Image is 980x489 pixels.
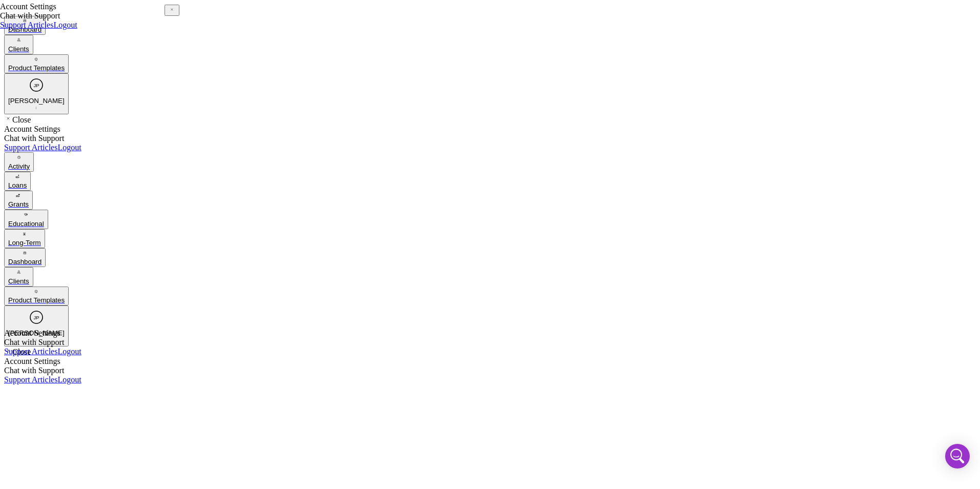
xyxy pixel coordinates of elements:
[8,97,65,105] div: [PERSON_NAME]
[33,315,39,320] text: JP
[4,210,976,229] a: Educational
[8,258,42,266] div: Dashboard
[4,210,48,229] button: Educational
[8,220,44,228] div: Educational
[4,305,69,347] button: JP[PERSON_NAME]
[4,35,33,54] button: Clients
[57,375,81,384] a: Logout
[4,229,45,248] button: Long-Term
[4,248,46,267] button: Dashboard
[4,35,976,54] a: Clients
[4,73,69,114] button: JP[PERSON_NAME]
[8,162,30,170] div: Activity
[4,338,81,347] div: Chat with Support
[53,21,77,29] a: Logout
[4,114,976,125] div: Close
[4,347,57,356] a: Support Articles
[4,329,81,338] div: Account Settings
[4,267,33,286] button: Clients
[4,191,976,210] a: Grants
[8,45,29,53] div: Clients
[57,143,81,152] a: Logout
[4,143,57,152] a: Support Articles
[4,357,976,366] div: Account Settings
[4,229,976,248] a: Long-Term
[8,181,27,189] div: Loans
[8,277,29,285] div: Clients
[4,267,976,286] a: Clients
[4,172,31,191] button: Loans
[4,134,976,143] div: Chat with Support
[4,152,976,171] a: Activity
[8,239,41,247] div: Long-Term
[4,366,976,375] div: Chat with Support
[4,125,976,134] div: Account Settings
[4,248,976,267] a: Dashboard
[4,152,34,171] button: Activity
[4,191,33,210] button: Grants
[4,54,976,73] a: Product Templates
[8,64,65,72] div: Product Templates
[4,16,976,35] a: Dashboard
[57,347,81,356] a: Logout
[4,347,976,357] div: Close
[8,200,29,208] div: Grants
[4,172,976,191] a: Loans
[8,296,65,304] div: Product Templates
[945,444,970,468] div: Open Intercom Messenger
[4,287,976,305] a: Product Templates
[33,83,39,88] text: JP
[4,54,69,73] button: Product Templates
[4,375,57,384] a: Support Articles
[4,287,69,305] button: Product Templates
